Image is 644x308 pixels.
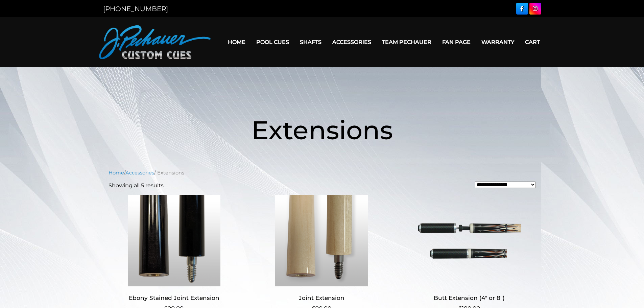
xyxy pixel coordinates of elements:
img: Joint Extension [256,195,387,286]
span: Extensions [252,114,393,146]
img: Pechauer Custom Cues [99,25,211,59]
a: Accessories [125,170,154,176]
p: Showing all 5 results [109,182,164,190]
a: [PHONE_NUMBER] [103,5,168,13]
img: Ebony Stained Joint Extension [109,195,240,286]
h2: Ebony Stained Joint Extension [109,292,240,304]
a: Home [222,33,251,51]
select: Shop order [475,182,536,188]
h2: Butt Extension (4″ or 8″) [404,292,535,304]
a: Accessories [327,33,377,51]
a: Team Pechauer [377,33,437,51]
a: Pool Cues [251,33,294,51]
a: Warranty [476,33,520,51]
h2: Joint Extension [256,292,387,304]
a: Home [109,170,124,176]
a: Shafts [294,33,327,51]
a: Fan Page [437,33,476,51]
img: Butt Extension (4" or 8") [404,195,535,286]
a: Cart [520,33,545,51]
nav: Breadcrumb [109,169,536,176]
